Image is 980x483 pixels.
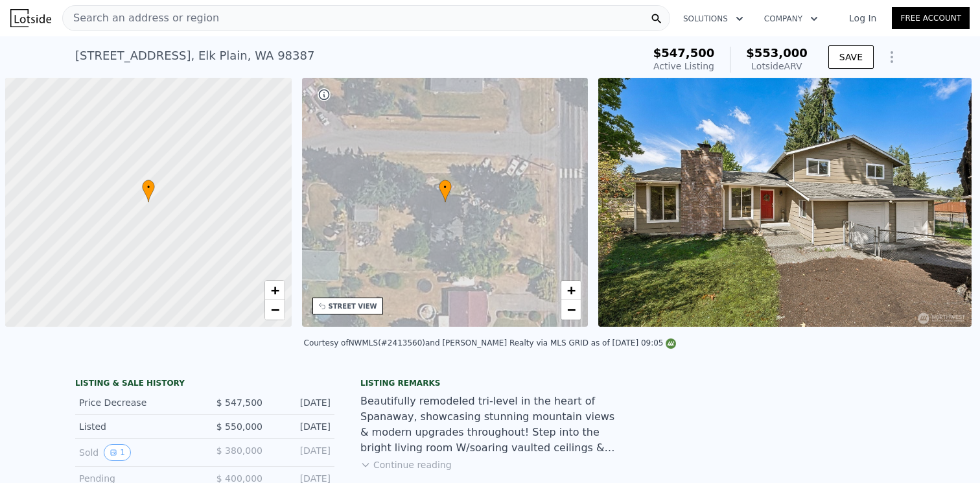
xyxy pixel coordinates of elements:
a: Zoom out [265,300,285,320]
div: Courtesy of NWMLS (#2413560) and [PERSON_NAME] Realty via MLS GRID as of [DATE] 09:05 [304,338,677,348]
span: + [567,282,576,298]
button: Continue reading [360,458,452,471]
span: $ 547,500 [216,397,262,408]
button: Company [754,7,828,30]
img: Lotside [10,9,51,27]
div: [DATE] [273,444,331,461]
img: Sale: 167457361 Parcel: 100483750 [598,78,972,327]
button: View historical data [104,444,131,461]
div: • [142,180,155,202]
div: Price Decrease [79,396,194,409]
a: Log In [834,12,892,25]
a: Zoom in [265,281,285,300]
div: Sold [79,444,194,461]
div: [DATE] [273,420,331,433]
div: [STREET_ADDRESS] , Elk Plain , WA 98387 [75,47,314,65]
div: Lotside ARV [746,60,808,73]
span: Active Listing [653,61,714,71]
button: Show Options [879,44,905,70]
div: • [439,180,452,202]
div: [DATE] [273,396,331,409]
div: Listing remarks [360,378,620,388]
span: • [439,182,452,193]
div: LISTING & SALE HISTORY [75,378,334,391]
span: + [270,282,279,298]
a: Zoom out [561,300,581,320]
span: − [270,301,279,318]
span: $553,000 [746,46,808,60]
span: $ 380,000 [216,445,262,456]
span: − [567,301,576,318]
a: Zoom in [561,281,581,300]
button: Solutions [673,7,754,30]
div: Beautifully remodeled tri-level in the heart of Spanaway, showcasing stunning mountain views & mo... [360,394,620,456]
img: NWMLS Logo [666,338,676,349]
a: Free Account [892,7,970,29]
div: Listed [79,420,194,433]
span: $547,500 [653,46,715,60]
span: $ 550,000 [216,421,262,432]
span: Search an address or region [63,10,219,26]
div: STREET VIEW [329,301,377,311]
span: • [142,182,155,193]
button: SAVE [828,45,874,69]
